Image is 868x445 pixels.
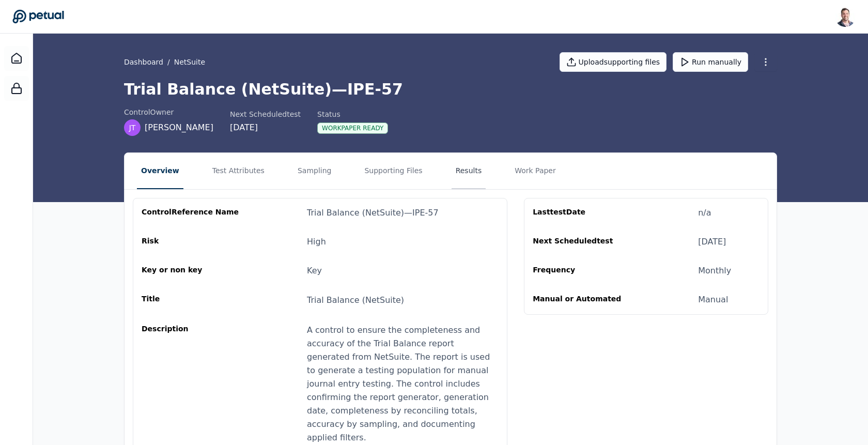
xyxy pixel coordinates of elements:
[124,80,777,99] h1: Trial Balance (NetSuite) — IPE-57
[835,6,856,27] img: Snir Kodesh
[293,153,336,189] button: Sampling
[510,153,560,189] button: Work Paper
[533,207,632,219] div: Last test Date
[129,122,136,133] span: JT
[4,76,29,101] a: SOC
[673,52,748,72] button: Run manually
[533,236,632,248] div: Next Scheduled test
[145,121,213,134] span: [PERSON_NAME]
[307,265,322,277] div: Key
[698,207,711,219] div: n/a
[317,109,388,119] div: Status
[307,324,499,444] div: A control to ensure the completeness and accuracy of the Trial Balance report generated from NetS...
[307,295,404,305] span: Trial Balance (NetSuite)
[124,57,163,67] a: Dashboard
[698,236,726,248] div: [DATE]
[560,52,667,72] button: Uploadsupporting files
[124,57,205,67] div: /
[208,153,269,189] button: Test Attributes
[698,265,731,277] div: Monthly
[142,294,241,307] div: Title
[533,265,632,277] div: Frequency
[174,57,205,67] button: NetSuite
[142,324,241,444] div: Description
[230,109,301,119] div: Next Scheduled test
[360,153,426,189] button: Supporting Files
[137,153,183,189] button: Overview
[125,153,777,189] nav: Tabs
[317,122,388,134] div: Workpaper Ready
[230,121,301,134] div: [DATE]
[142,207,241,219] div: control Reference Name
[698,294,728,306] div: Manual
[142,236,241,248] div: Risk
[124,107,213,117] div: control Owner
[452,153,486,189] button: Results
[142,265,241,277] div: Key or non key
[533,294,632,306] div: Manual or Automated
[4,46,29,71] a: Dashboard
[307,236,326,248] div: High
[12,9,64,24] a: Go to Dashboard
[307,207,439,219] div: Trial Balance (NetSuite) — IPE-57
